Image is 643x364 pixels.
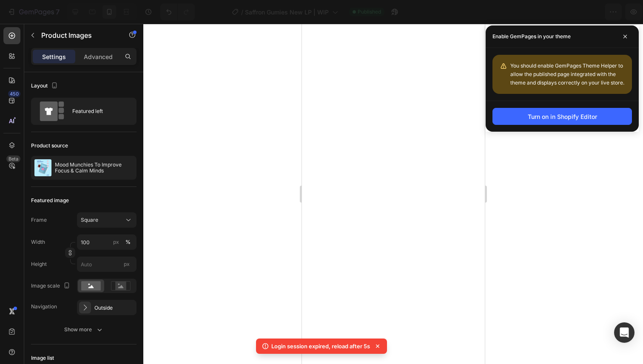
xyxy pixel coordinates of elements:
[492,32,571,41] p: Enable GemPages in your theme
[56,7,60,17] p: 7
[94,304,134,312] div: Outside
[77,212,137,228] button: Square
[594,8,615,17] div: Publish
[31,260,47,268] label: Height
[528,112,597,121] div: Turn on in Shopify Editor
[64,325,104,334] div: Show more
[302,24,485,364] iframe: Design area
[358,8,381,16] span: Published
[31,322,137,337] button: Show more
[31,238,45,246] label: Width
[271,342,370,350] p: Login session expired, reload after 5s
[81,216,98,224] span: Square
[31,142,68,150] div: Product source
[125,238,131,246] div: %
[555,3,583,20] button: Save
[245,8,329,17] span: Saffron Gumies New LP | WIP
[562,8,576,16] span: Save
[31,197,69,204] div: Featured image
[123,237,133,247] button: px
[111,237,121,247] button: %
[586,3,622,20] button: Publish
[31,303,57,310] div: Navigation
[160,3,195,20] div: Undo/Redo
[84,52,113,61] p: Advanced
[477,8,532,17] span: 1 product assigned
[72,102,124,121] div: Featured left
[55,162,133,174] p: Mood Munchies To Improve Focus & Calm Minds
[42,52,66,61] p: Settings
[510,62,624,86] span: You should enable GemPages Theme Helper to allow the published page integrated with the theme and...
[241,8,243,17] span: /
[34,159,51,176] img: product feature img
[113,238,119,246] div: px
[31,280,72,292] div: Image scale
[31,216,47,224] label: Frame
[8,90,20,97] div: 450
[31,80,60,92] div: Layout
[492,108,632,125] button: Turn on in Shopify Editor
[41,30,114,40] p: Product Images
[31,354,54,362] div: Image list
[77,234,137,250] input: px%
[614,322,634,343] div: Open Intercom Messenger
[6,155,20,162] div: Beta
[3,3,63,20] button: 7
[470,3,552,20] button: 1 product assigned
[77,257,137,272] input: px
[124,261,130,267] span: px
